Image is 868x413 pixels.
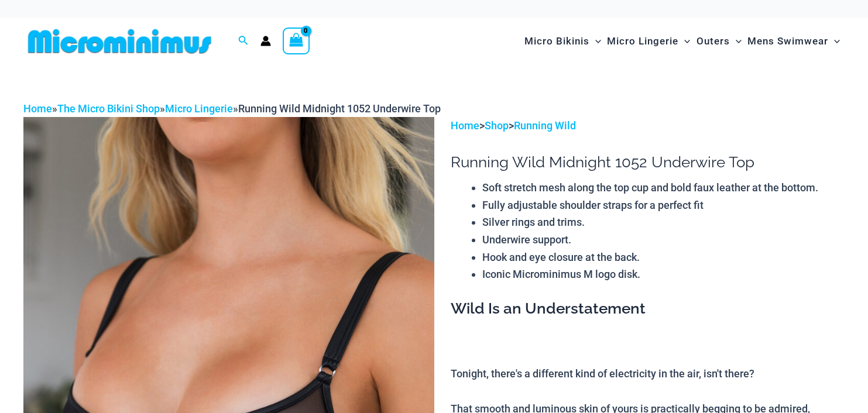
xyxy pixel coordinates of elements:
p: > > [451,117,845,135]
a: Account icon link [260,36,271,46]
span: Menu Toggle [589,26,601,56]
span: Menu Toggle [730,26,742,56]
a: Mens SwimwearMenu ToggleMenu Toggle [745,23,843,59]
a: OutersMenu ToggleMenu Toggle [694,23,745,59]
a: Micro LingerieMenu ToggleMenu Toggle [604,23,693,59]
li: Fully adjustable shoulder straps for a perfect fit [482,197,845,214]
span: Mens Swimwear [747,26,828,56]
nav: Site Navigation [520,22,845,61]
a: View Shopping Cart, empty [283,27,310,54]
span: Micro Lingerie [607,26,678,56]
span: Menu Toggle [678,26,690,56]
a: The Micro Bikini Shop [57,102,160,115]
a: Search icon link [238,34,249,49]
li: Hook and eye closure at the back. [482,249,845,266]
a: Home [23,102,52,115]
a: Micro Lingerie [165,102,233,115]
a: Home [451,119,479,132]
span: » » » [23,102,441,115]
li: Silver rings and trims. [482,214,845,231]
li: Underwire support. [482,231,845,249]
h1: Running Wild Midnight 1052 Underwire Top [451,153,845,171]
li: Soft stretch mesh along the top cup and bold faux leather at the bottom. [482,179,845,197]
span: Running Wild Midnight 1052 Underwire Top [238,102,441,115]
a: Shop [485,119,509,132]
h3: Wild Is an Understatement [451,299,845,319]
a: Micro BikinisMenu ToggleMenu Toggle [522,23,604,59]
li: Iconic Microminimus M logo disk. [482,266,845,283]
span: Outers [697,26,730,56]
img: MM SHOP LOGO FLAT [23,28,216,54]
a: Running Wild [514,119,576,132]
span: Micro Bikinis [524,26,589,56]
span: Menu Toggle [828,26,840,56]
